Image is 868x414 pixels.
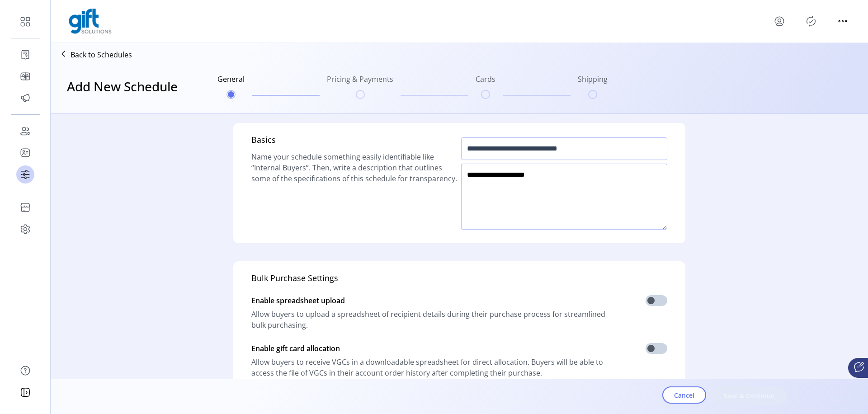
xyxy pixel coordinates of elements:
[674,390,694,400] span: Cancel
[251,357,613,378] span: Allow buyers to receive VGCs in a downloadable spreadsheet for direct allocation. Buyers will be ...
[251,309,613,330] span: Allow buyers to upload a spreadsheet of recipient details during their purchase process for strea...
[69,9,112,34] img: logo
[217,74,245,90] h6: General
[251,272,338,290] h5: Bulk Purchase Settings
[251,152,457,183] span: Name your schedule something easily identifiable like “Internal Buyers”. Then, write a descriptio...
[804,14,818,28] button: Publisher Panel
[251,134,458,151] h5: Basics
[67,77,178,96] h3: Add New Schedule
[71,49,132,60] p: Back to Schedules
[251,343,340,354] span: Enable gift card allocation
[835,14,850,28] button: menu
[772,14,787,28] button: menu
[251,295,345,306] span: Enable spreadsheet upload
[662,386,706,404] button: Cancel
